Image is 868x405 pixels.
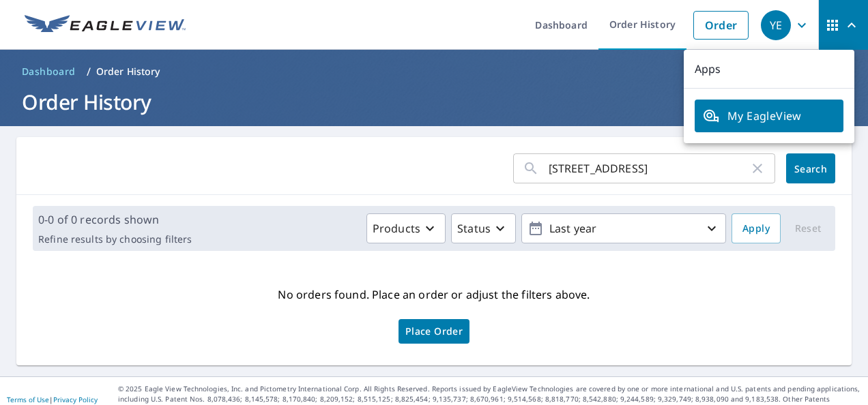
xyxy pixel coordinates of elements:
img: EV Logo [25,15,186,35]
p: Refine results by choosing filters [38,233,192,245]
p: 0-0 of 0 records shown [38,211,192,228]
button: Last year [521,213,726,243]
input: Address, Report #, Claim ID, etc. [549,149,749,187]
p: Status [457,220,491,237]
p: No orders found. Place an order or adjust the filters above. [278,284,590,305]
a: Place Order [399,319,469,344]
a: Privacy Policy [53,395,98,404]
p: Last year [544,217,704,241]
a: My EagleView [695,100,843,132]
p: Products [373,220,420,237]
button: Products [366,213,446,243]
button: Status [451,213,516,243]
p: | [7,395,98,404]
span: Dashboard [22,65,76,78]
span: Place Order [405,328,463,335]
button: Apply [732,213,781,243]
h1: Order History [16,88,852,116]
a: Terms of Use [7,395,49,404]
p: Order History [96,65,160,78]
nav: breadcrumb [16,61,852,82]
li: / [87,63,91,80]
p: Apps [684,50,854,89]
a: Order [693,11,749,40]
button: Search [786,153,835,183]
span: Search [797,162,824,175]
a: Dashboard [16,61,81,82]
div: YE [761,10,791,40]
span: Apply [742,220,770,237]
span: My EagleView [703,108,835,124]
